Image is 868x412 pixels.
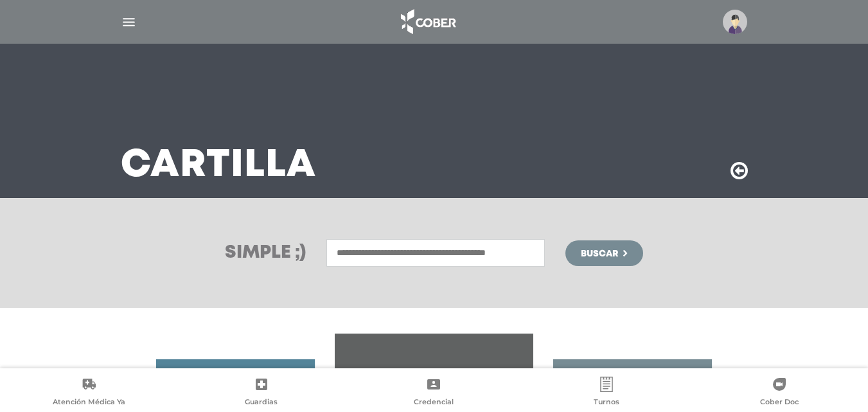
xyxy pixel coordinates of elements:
[3,377,175,409] a: Atención Médica Ya
[520,377,693,409] a: Turnos
[594,397,619,409] span: Turnos
[53,397,125,409] span: Atención Médica Ya
[225,244,306,262] h3: Simple ;)
[693,377,865,409] a: Cober Doc
[121,14,137,30] img: Cober_menu-lines-white.svg
[723,10,747,34] img: profile-placeholder.svg
[581,249,618,258] span: Buscar
[245,397,278,409] span: Guardias
[760,397,799,409] span: Cober Doc
[175,377,348,409] a: Guardias
[121,149,316,183] h3: Cartilla
[565,240,642,266] button: Buscar
[394,6,461,37] img: logo_cober_home-white.png
[414,397,454,409] span: Credencial
[348,377,520,409] a: Credencial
